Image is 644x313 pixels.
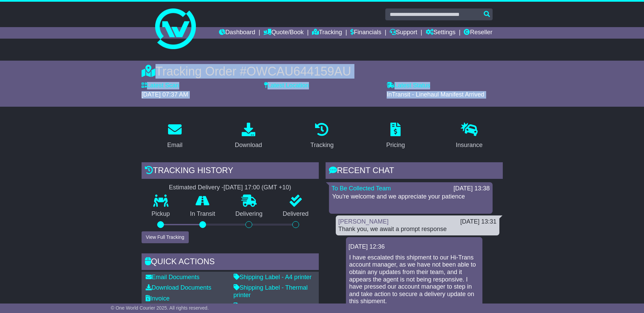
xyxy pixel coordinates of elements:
[452,120,487,152] a: Insurance
[263,27,303,39] a: Quote/Book
[386,141,405,150] div: Pricing
[146,274,200,280] a: Email Documents
[338,226,497,233] div: Thank you, we await a prompt response
[234,274,312,280] a: Shipping Label - A4 printer
[142,82,179,89] label: Latest Scan
[454,185,490,192] div: [DATE] 13:38
[464,27,492,39] a: Reseller
[142,64,503,79] div: Tracking Order #
[142,253,319,272] div: Quick Actions
[246,64,351,78] span: OWCAU644159AU
[142,162,319,181] div: Tracking history
[146,295,170,302] a: Invoice
[234,284,308,298] a: Shipping Label - Thermal printer
[224,184,291,191] div: [DATE] 17:00 (GMT +10)
[312,27,342,39] a: Tracking
[235,141,262,150] div: Download
[349,243,480,251] div: [DATE] 12:36
[142,231,189,243] button: View Full Tracking
[382,120,409,152] a: Pricing
[338,218,389,225] a: [PERSON_NAME]
[387,82,430,89] label: Latest Status
[167,141,182,150] div: Email
[264,82,309,89] label: Latest Location
[390,27,417,39] a: Support
[111,305,209,311] span: © One World Courier 2025. All rights reserved.
[326,162,503,181] div: RECENT CHAT
[142,210,180,218] p: Pickup
[180,210,225,218] p: In Transit
[387,91,484,98] span: InTransit - Linehaul Manifest Arrived
[234,302,289,309] a: Consignment Note
[142,91,188,98] span: [DATE] 07:37 AM
[332,193,489,201] p: You're welcome and we appreciate your patience
[456,141,483,150] div: Insurance
[306,120,338,152] a: Tracking
[460,218,497,226] div: [DATE] 13:31
[225,210,273,218] p: Delivering
[142,184,319,191] div: Estimated Delivery -
[231,120,266,152] a: Download
[273,210,319,218] p: Delivered
[332,185,391,192] a: To Be Collected Team
[350,27,381,39] a: Financials
[426,27,456,39] a: Settings
[146,284,211,291] a: Download Documents
[310,141,333,150] div: Tracking
[163,120,187,152] a: Email
[219,27,255,39] a: Dashboard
